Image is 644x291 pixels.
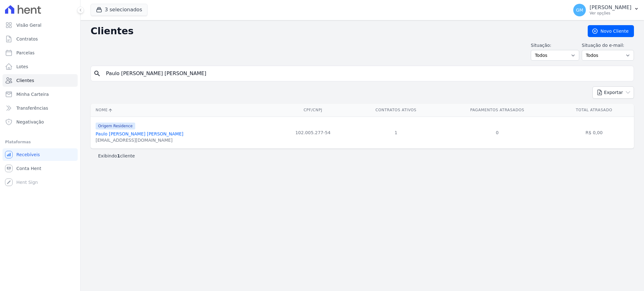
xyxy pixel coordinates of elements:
span: Negativação [16,119,44,125]
a: Conta Hent [3,162,78,175]
span: GM [576,8,583,12]
span: Recebíveis [16,151,40,158]
a: Negativação [3,116,78,128]
span: Contratos [16,36,38,42]
i: search [93,70,101,77]
th: Contratos Ativos [352,104,440,117]
a: Parcelas [3,47,78,59]
a: Paulo [PERSON_NAME] [PERSON_NAME] [96,131,183,136]
a: Minha Carteira [3,88,78,101]
p: Exibindo cliente [98,153,135,159]
th: Pagamentos Atrasados [440,104,554,117]
a: Contratos [3,33,78,45]
label: Situação: [531,42,579,49]
td: R$ 0,00 [554,117,634,148]
b: 1 [117,153,120,158]
button: 3 selecionados [91,4,147,16]
input: Buscar por nome, CPF ou e-mail [102,67,631,80]
a: Transferências [3,102,78,114]
h2: Clientes [91,25,578,37]
a: Recebíveis [3,148,78,161]
th: CPF/CNPJ [274,104,352,117]
a: Visão Geral [3,19,78,31]
div: [EMAIL_ADDRESS][DOMAIN_NAME] [96,137,183,143]
th: Total Atrasado [554,104,634,117]
span: Visão Geral [16,22,42,28]
p: [PERSON_NAME] [590,4,631,11]
span: Minha Carteira [16,91,49,97]
span: Lotes [16,63,28,70]
span: Origem Residence [96,123,135,129]
button: Exportar [592,86,634,99]
a: Novo Cliente [588,25,634,37]
a: Clientes [3,74,78,87]
th: Nome [91,104,274,117]
td: 1 [352,117,440,148]
p: Ver opções [590,11,631,16]
label: Situação do e-mail: [582,42,634,49]
span: Transferências [16,105,48,111]
td: 0 [440,117,554,148]
button: GM [PERSON_NAME] Ver opções [568,1,644,19]
span: Clientes [16,77,34,84]
span: Parcelas [16,50,35,56]
td: 102.005.277-54 [274,117,352,148]
span: Conta Hent [16,165,41,172]
a: Lotes [3,60,78,73]
div: Plataformas [5,138,75,146]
